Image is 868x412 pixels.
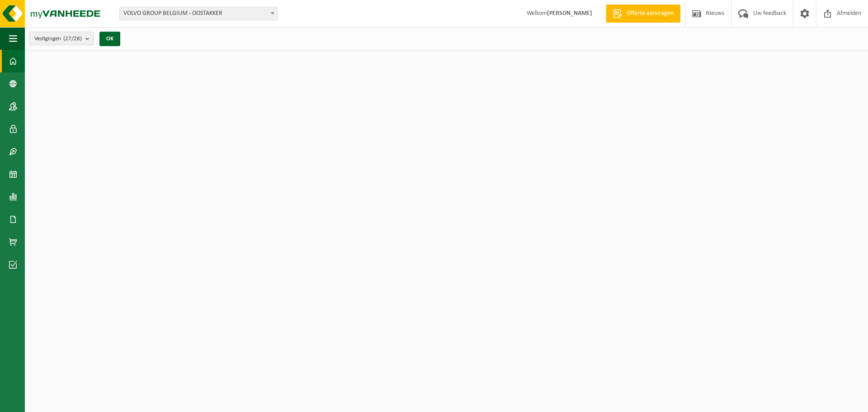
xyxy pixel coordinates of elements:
count: (27/28) [63,36,82,42]
strong: [PERSON_NAME] [547,10,592,17]
button: OK [99,32,120,46]
a: Offerte aanvragen [606,5,680,23]
span: Vestigingen [34,32,82,46]
span: Offerte aanvragen [624,9,676,18]
span: VOLVO GROUP BELGIUM - OOSTAKKER [119,7,278,20]
button: Vestigingen(27/28) [29,32,94,45]
span: VOLVO GROUP BELGIUM - OOSTAKKER [120,7,277,20]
